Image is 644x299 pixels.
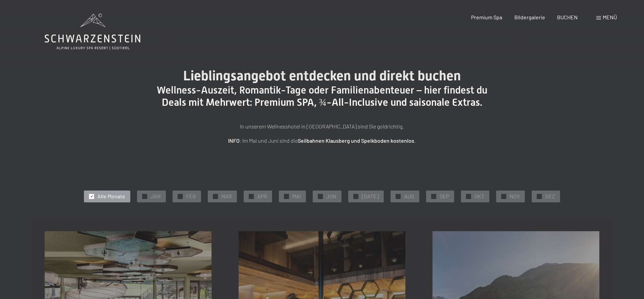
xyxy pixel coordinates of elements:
span: ✓ [250,194,253,199]
span: ✓ [355,194,357,199]
p: In unserem Wellnesshotel in [GEOGRAPHIC_DATA] sind Sie goldrichtig. [153,122,491,131]
span: ✓ [467,194,470,199]
strong: Seilbahnen Klausberg und Speikboden kostenlos [298,137,414,144]
span: ✓ [90,194,93,199]
span: NOV [510,193,520,200]
a: Bildergalerie [514,14,545,20]
span: ✓ [285,194,288,199]
span: ✓ [503,194,505,199]
span: APR [257,193,267,200]
a: Premium Spa [471,14,502,20]
span: ✓ [432,194,435,199]
span: JUN [326,193,336,200]
span: DEZ [545,193,555,200]
span: ✓ [179,194,182,199]
span: JAN [151,193,161,200]
strong: INFO [228,137,240,144]
span: ✓ [143,194,146,199]
p: : Im Mai und Juni sind die . [153,136,491,145]
span: Menü [603,14,617,20]
a: BUCHEN [557,14,578,20]
span: Lieblingsangebot entdecken und direkt buchen [183,68,461,84]
span: Wellness-Auszeit, Romantik-Tage oder Familienabenteuer – hier findest du Deals mit Mehrwert: Prem... [157,84,487,108]
span: [DATE] [362,193,379,200]
span: MAI [292,193,301,200]
span: OKT [474,193,484,200]
span: AUG [404,193,414,200]
span: SEP [440,193,449,200]
span: ✓ [214,194,217,199]
span: ✓ [397,194,400,199]
span: FEB [186,193,196,200]
span: MAR [221,193,232,200]
span: Alle Monate [97,193,125,200]
span: ✓ [538,194,541,199]
span: ✓ [319,194,322,199]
